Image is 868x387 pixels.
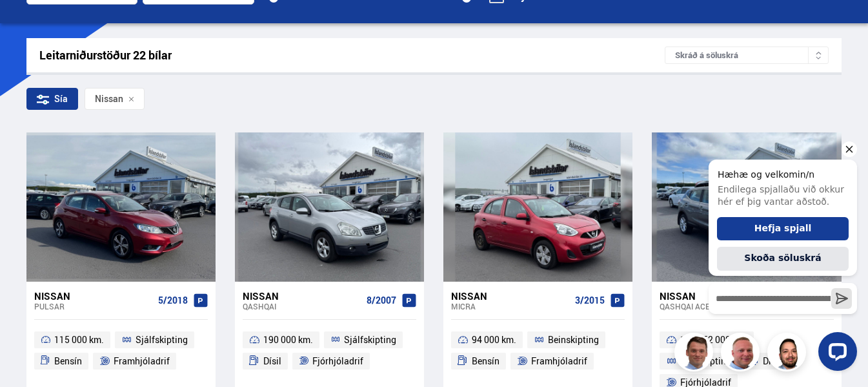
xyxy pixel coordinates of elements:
div: Nissan [243,290,361,302]
div: Nissan [451,290,570,302]
div: Micra [451,302,570,311]
div: Skráð á söluskrá [665,47,829,64]
div: Pulsar [34,302,153,311]
span: Framhjóladrif [114,353,170,369]
span: 3/2015 [575,295,605,306]
span: Beinskipting [548,332,599,348]
span: Framhjóladrif [531,353,587,369]
span: Bensín [472,353,500,369]
span: Sjálfskipting [136,332,188,348]
span: Dísil [263,353,281,369]
span: Nissan [95,94,123,104]
span: Fjórhjóladrif [312,353,363,369]
span: Sjálfskipting [344,332,396,348]
div: Sía [26,88,78,110]
span: 8/2007 [367,295,396,306]
span: 173 552 000 km. [680,332,747,348]
span: 94 000 km. [472,332,516,348]
span: 190 000 km. [263,332,313,348]
div: Qashqai [243,302,361,311]
div: Qashqai ACENTA [660,302,778,311]
span: Bensín [54,353,82,369]
div: Nissan [34,290,153,302]
div: Leitarniðurstöður 22 bílar [39,48,665,62]
div: Nissan [660,290,778,302]
iframe: LiveChat chat widget [698,136,862,381]
img: FbJEzSuNWCJXmdc-.webp [676,335,715,373]
span: 115 000 km. [54,332,104,348]
span: 5/2018 [158,295,188,306]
